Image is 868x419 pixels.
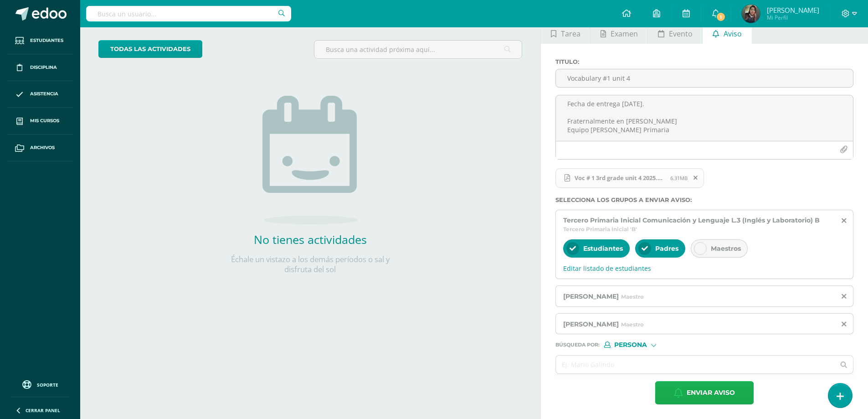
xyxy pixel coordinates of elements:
a: Aviso [703,22,751,44]
input: Busca un usuario... [86,6,291,21]
span: Maestro [621,293,644,300]
span: Estudiantes [583,244,623,253]
span: Voc # 1 3rd grade unit 4 2025.pdf [570,174,670,181]
span: Enviar aviso [687,382,735,404]
a: Evento [648,22,702,44]
span: Mis cursos [30,117,59,124]
a: Tarea [541,22,590,44]
span: Mi Perfil [767,14,819,21]
img: f0e68a23fbcd897634a5ac152168984d.png [742,5,760,23]
span: Padres [655,244,678,253]
span: [PERSON_NAME] [563,320,619,328]
a: Archivos [7,134,73,161]
span: Cerrar panel [26,407,60,414]
a: Mis cursos [7,108,73,134]
input: Titulo [556,69,853,87]
span: Aviso [724,23,742,45]
span: Tercero Primaria Inicial Comunicación y Lenguaje L.3 (Inglés y Laboratorio) B [563,216,820,224]
span: Disciplina [30,64,57,71]
span: Maestro [621,321,644,328]
span: Tarea [561,23,580,45]
span: Tercero Primaria Inicial 'B' [563,226,637,233]
span: Evento [669,23,693,45]
button: Enviar aviso [655,381,754,404]
span: 6.31MB [670,175,688,181]
h2: No tienes actividades [219,232,401,247]
a: Asistencia [7,81,73,108]
span: [PERSON_NAME] [563,292,619,300]
span: Archivos [30,144,55,151]
a: Examen [591,22,647,44]
span: Búsqueda por : [555,342,600,347]
input: Busca una actividad próxima aquí... [314,41,522,58]
a: Disciplina [7,54,73,81]
span: Editar listado de estudiantes [563,264,846,273]
a: Estudiantes [7,27,73,54]
a: todas las Actividades [98,40,202,58]
span: 1 [716,12,726,22]
img: no_activities.png [262,96,358,224]
label: Selecciona los grupos a enviar aviso : [555,197,853,203]
span: Estudiantes [30,37,63,44]
span: Remover archivo [688,173,704,183]
span: Persona [614,342,647,347]
div: [object Object] [604,341,673,348]
span: Maestros [711,244,741,253]
span: Asistencia [30,90,58,98]
textarea: Estimados Padres de Familia y [PERSON_NAME], gusto en saludarlos. Por este medio compartimos con ... [556,95,853,141]
input: Ej. Mario Galindo [556,356,835,373]
span: Examen [611,23,638,45]
p: Échale un vistazo a los demás períodos o sal y disfruta del sol [219,254,401,274]
span: Soporte [37,382,58,388]
label: Titulo : [555,58,853,65]
span: [PERSON_NAME] [767,5,819,15]
span: Voc # 1 3rd grade unit 4 2025.pdf [555,168,704,188]
a: Soporte [11,378,69,390]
